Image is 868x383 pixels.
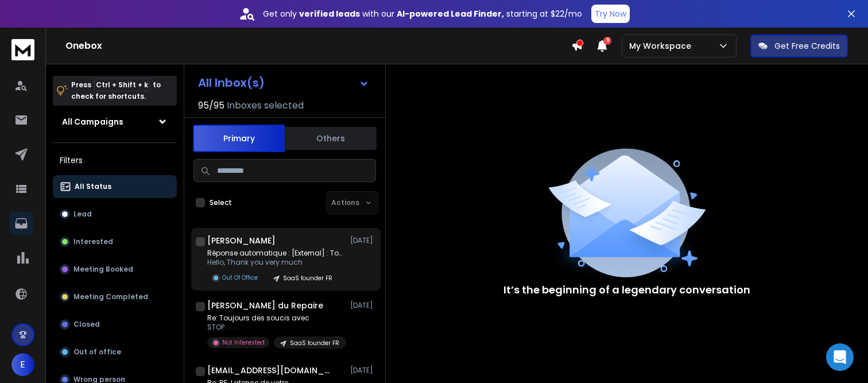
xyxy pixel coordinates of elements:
button: Meeting Completed [53,285,177,308]
p: Get only with our starting at $22/mo [263,8,582,20]
p: Get Free Credits [774,40,840,52]
button: E [11,353,34,376]
button: Try Now [591,5,630,23]
p: [DATE] [350,301,376,310]
p: Lead [73,210,92,219]
p: It’s the beginning of a legendary conversation [503,282,750,298]
h1: [PERSON_NAME] du Repaire [207,300,323,311]
h1: [PERSON_NAME] [207,235,276,246]
p: Out Of Office [222,273,258,282]
h1: All Campaigns [62,116,123,127]
p: [DATE] [350,236,376,245]
span: 95 / 95 [198,99,224,113]
button: Interested [53,230,177,253]
p: [DATE] [350,366,376,375]
span: 9 [603,37,611,45]
button: All Status [53,175,177,198]
strong: verified leads [299,8,360,20]
p: SaaS founder FR [283,274,332,283]
h3: Inboxes selected [227,99,304,113]
p: Not Interested [222,338,265,347]
p: Réponse automatique : [External] : Toujours [207,249,345,258]
button: Out of office [53,341,177,363]
p: Closed [73,320,100,329]
p: Interested [73,237,113,246]
p: Re: Toujours des soucis avec [207,314,345,323]
p: Meeting Booked [73,265,133,274]
p: STOP . . . . [207,323,345,332]
button: Lead [53,203,177,226]
button: Primary [193,125,285,152]
img: logo [11,39,34,60]
p: My Workspace [629,40,696,52]
h1: All Inbox(s) [198,77,265,88]
p: Hello, Thank you very much [207,258,345,267]
button: Others [285,126,377,151]
div: Open Intercom Messenger [826,343,854,371]
button: Closed [53,313,177,336]
span: Ctrl + Shift + k [94,78,150,91]
h1: [EMAIL_ADDRESS][DOMAIN_NAME] [207,365,334,376]
button: All Campaigns [53,110,177,133]
p: Out of office [73,347,121,357]
strong: AI-powered Lead Finder, [397,8,504,20]
label: Select [210,198,232,207]
p: Try Now [595,8,626,20]
h3: Filters [53,152,177,168]
p: Meeting Completed [73,292,148,301]
p: Press to check for shortcuts. [71,79,161,102]
p: All Status [75,182,111,191]
h1: Onebox [65,39,571,53]
button: All Inbox(s) [189,71,378,94]
button: Get Free Credits [750,34,848,57]
button: Meeting Booked [53,258,177,281]
p: SaaS founder FR [290,339,339,347]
